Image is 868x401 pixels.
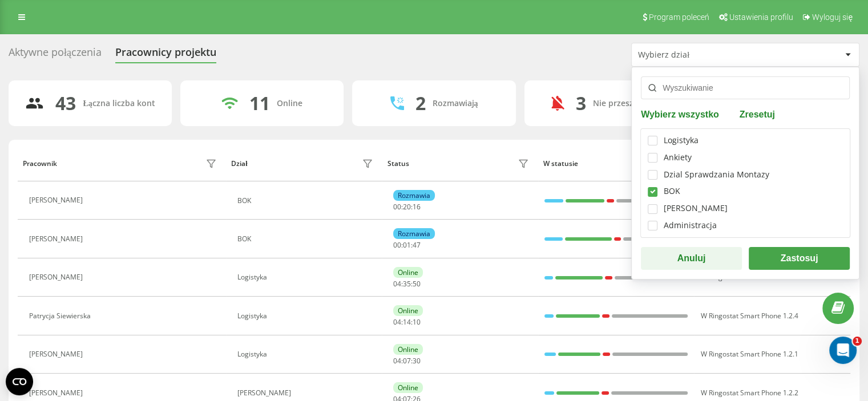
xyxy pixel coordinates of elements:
[29,350,86,358] div: [PERSON_NAME]
[403,240,411,250] span: 01
[237,235,376,243] div: BOK
[237,389,376,397] div: [PERSON_NAME]
[664,153,692,163] div: Ankiety
[413,356,421,366] span: 30
[237,312,376,320] div: Logistyka
[403,279,411,289] span: 35
[664,204,728,213] div: [PERSON_NAME]
[576,92,586,114] div: 3
[277,99,302,108] div: Online
[413,202,421,212] span: 16
[413,317,421,327] span: 10
[9,46,102,64] div: Aktywne połączenia
[393,190,435,201] div: Rozmawia
[413,279,421,289] span: 50
[393,241,421,249] div: : :
[638,50,774,60] div: Wybierz dział
[736,108,778,119] button: Zresetuj
[433,99,478,108] div: Rozmawiają
[393,382,423,393] div: Online
[237,273,376,281] div: Logistyka
[393,318,421,326] div: : :
[700,388,798,398] span: W Ringostat Smart Phone 1.2.2
[393,267,423,278] div: Online
[593,99,660,108] div: Nie przeszkadzać
[393,228,435,239] div: Rozmawia
[812,13,853,22] span: Wyloguj się
[23,160,57,168] div: Pracownik
[664,170,769,180] div: Dzial Sprawdzania Montazy
[641,108,722,119] button: Wybierz wszystko
[393,203,421,211] div: : :
[393,344,423,355] div: Online
[403,202,411,212] span: 20
[649,13,709,22] span: Program poleceń
[403,356,411,366] span: 07
[664,221,717,230] div: Administracja
[393,280,421,288] div: : :
[237,350,376,358] div: Logistyka
[700,349,798,359] span: W Ringostat Smart Phone 1.2.1
[393,356,401,366] span: 04
[29,235,86,243] div: [PERSON_NAME]
[829,337,857,364] iframe: Intercom live chat
[403,317,411,327] span: 14
[393,305,423,316] div: Online
[231,160,247,168] div: Dział
[249,92,270,114] div: 11
[115,46,216,64] div: Pracownicy projektu
[664,187,680,196] div: BOK
[641,76,850,99] input: Wyszukiwanie
[664,136,699,145] div: Logistyka
[29,273,86,281] div: [PERSON_NAME]
[29,312,94,320] div: Patrycja Siewierska
[415,92,426,114] div: 2
[641,247,742,270] button: Anuluj
[729,13,793,22] span: Ustawienia profilu
[853,337,862,346] span: 1
[55,92,76,114] div: 43
[393,279,401,289] span: 04
[700,311,798,321] span: W Ringostat Smart Phone 1.2.4
[29,389,86,397] div: [PERSON_NAME]
[393,240,401,250] span: 00
[543,160,689,168] div: W statusie
[6,368,33,395] button: Open CMP widget
[83,99,155,108] div: Łączna liczba kont
[29,196,86,204] div: [PERSON_NAME]
[237,197,376,205] div: BOK
[393,357,421,365] div: : :
[413,240,421,250] span: 47
[393,202,401,212] span: 00
[749,247,850,270] button: Zastosuj
[393,317,401,327] span: 04
[387,160,409,168] div: Status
